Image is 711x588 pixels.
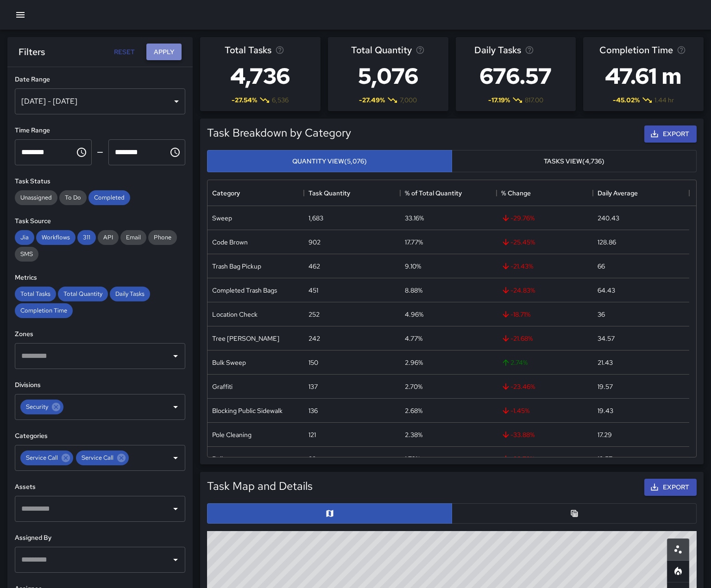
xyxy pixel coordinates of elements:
[405,238,423,247] div: 17.77%
[474,43,521,57] span: Daily Tasks
[570,509,579,518] svg: Table
[212,454,225,463] div: Bulk
[405,454,420,463] div: 1.73%
[232,95,257,105] span: -27.54 %
[212,382,233,391] div: Graffiti
[15,75,185,85] h6: Date Range
[405,262,421,271] div: 9.10%
[15,250,38,258] span: SMS
[308,262,320,271] div: 462
[452,503,697,524] button: Table
[501,406,529,415] span: -1.45 %
[400,180,497,206] div: % of Total Quantity
[667,560,689,582] button: Heatmap
[59,194,87,201] span: To Do
[654,95,674,105] span: 1.44 hr
[212,213,232,223] div: Sweep
[308,238,321,247] div: 902
[15,303,73,318] div: Completion Time
[359,95,385,105] span: -27.49 %
[673,544,684,555] svg: Scatterplot
[15,431,185,441] h6: Categories
[400,95,417,105] span: 7,000
[15,273,185,283] h6: Metrics
[501,238,535,247] span: -25.45 %
[169,553,182,566] button: Open
[308,430,316,439] div: 121
[501,180,531,206] div: % Change
[169,350,182,363] button: Open
[77,233,96,241] span: 311
[599,43,673,57] span: Completion Time
[58,290,108,298] span: Total Quantity
[58,287,108,301] div: Total Quantity
[146,44,182,61] button: Apply
[15,482,185,492] h6: Assets
[212,358,246,367] div: Bulk Sweep
[598,334,615,343] div: 34.57
[15,194,57,201] span: Unassigned
[272,95,289,105] span: 6,536
[98,233,119,241] span: API
[415,45,425,55] svg: Total task quantity in the selected period, compared to the previous period.
[212,310,258,319] div: Location Check
[76,450,129,465] div: Service Call
[169,502,182,515] button: Open
[169,400,182,413] button: Open
[598,454,612,463] div: 12.57
[497,180,593,206] div: % Change
[212,430,252,439] div: Pole Cleaning
[76,452,119,463] span: Service Call
[15,176,185,187] h6: Task Status
[598,238,616,247] div: 128.86
[667,538,689,561] button: Scatterplot
[452,150,697,173] button: Tasks View(4,736)
[501,262,533,271] span: -21.43 %
[148,230,177,245] div: Phone
[405,358,423,367] div: 2.96%
[15,216,185,226] h6: Task Source
[110,287,150,301] div: Daily Tasks
[148,233,177,241] span: Phone
[593,180,689,206] div: Daily Average
[501,430,535,439] span: -33.88 %
[405,180,462,206] div: % of Total Quantity
[20,400,63,414] div: Security
[15,88,185,114] div: [DATE] - [DATE]
[599,57,687,94] h3: 47.61 m
[598,382,613,391] div: 19.57
[225,43,271,57] span: Total Tasks
[110,290,150,298] span: Daily Tasks
[15,533,185,543] h6: Assigned By
[207,125,351,140] h5: Task Breakdown by Category
[36,233,76,241] span: Workflows
[598,262,605,271] div: 66
[501,310,530,319] span: -18.71 %
[598,286,615,295] div: 64.43
[15,190,57,205] div: Unassigned
[20,450,73,465] div: Service Call
[501,382,535,391] span: -23.46 %
[88,190,130,205] div: Completed
[212,286,277,295] div: Completed Trash Bags
[207,150,452,173] button: Quantity View(5,076)
[15,233,34,241] span: Jia
[613,95,640,105] span: -45.02 %
[59,190,87,205] div: To Do
[308,213,323,223] div: 1,683
[405,286,422,295] div: 8.88%
[207,503,452,524] button: Map
[598,213,619,223] div: 240.43
[405,406,422,415] div: 2.68%
[351,43,412,57] span: Total Quantity
[525,95,543,105] span: 817.00
[169,451,182,464] button: Open
[325,509,334,518] svg: Map
[308,334,320,343] div: 242
[598,180,638,206] div: Daily Average
[308,286,318,295] div: 451
[501,286,535,295] span: -24.83 %
[15,307,73,314] span: Completion Time
[120,233,146,241] span: Email
[304,180,400,206] div: Task Quantity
